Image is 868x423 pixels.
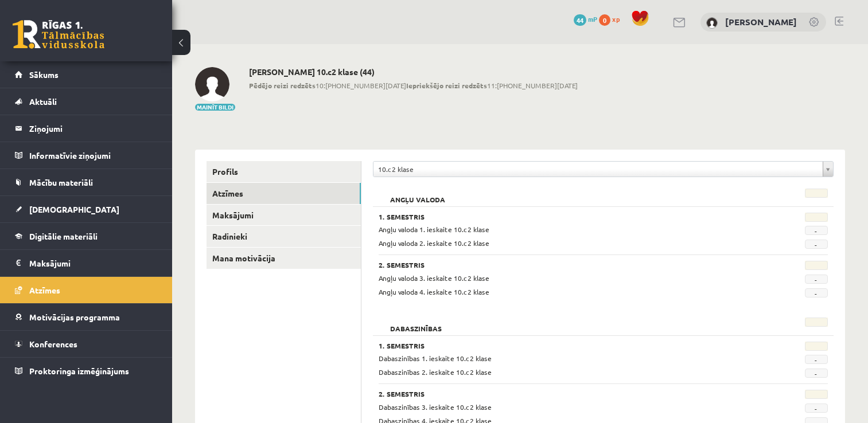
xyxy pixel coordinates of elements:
span: - [805,226,828,235]
span: - [805,355,828,364]
h3: 1. Semestris [379,213,750,221]
span: 44 [574,14,586,26]
a: Mana motivācija [207,248,361,269]
a: Radinieki [207,226,361,247]
legend: Maksājumi [29,250,158,276]
img: Madara Ņikiforova [195,67,229,101]
a: Rīgas 1. Tālmācības vidusskola [13,20,104,49]
span: - [805,369,828,378]
span: Motivācijas programma [29,312,120,322]
button: Mainīt bildi [195,104,235,111]
a: Motivācijas programma [15,304,158,330]
legend: Informatīvie ziņojumi [29,142,158,169]
span: Angļu valoda 4. ieskaite 10.c2 klase [379,287,489,296]
legend: Ziņojumi [29,115,158,142]
span: [DEMOGRAPHIC_DATA] [29,204,119,214]
a: Atzīmes [15,277,158,303]
span: Proktoringa izmēģinājums [29,366,129,376]
a: Sākums [15,61,158,88]
span: - [805,288,828,297]
a: Proktoringa izmēģinājums [15,358,158,384]
span: Mācību materiāli [29,177,93,187]
h2: [PERSON_NAME] 10.c2 klase (44) [249,67,578,77]
span: Dabaszinības 1. ieskaite 10.c2 klase [379,354,492,363]
a: Informatīvie ziņojumi [15,142,158,169]
h3: 1. Semestris [379,342,750,350]
a: Konferences [15,331,158,357]
a: Maksājumi [207,205,361,226]
span: - [805,240,828,249]
span: Digitālie materiāli [29,231,98,241]
h2: Dabaszinības [379,318,453,329]
span: Angļu valoda 1. ieskaite 10.c2 klase [379,225,489,234]
span: Angļu valoda 3. ieskaite 10.c2 klase [379,273,489,283]
h3: 2. Semestris [379,390,750,398]
a: [PERSON_NAME] [725,16,797,28]
a: Ziņojumi [15,115,158,142]
span: Konferences [29,339,77,349]
span: Sākums [29,69,59,80]
a: Mācību materiāli [15,169,158,195]
span: Dabaszinības 2. ieskaite 10.c2 klase [379,367,492,377]
a: Profils [207,161,361,182]
span: Aktuāli [29,96,57,107]
span: Atzīmes [29,285,60,295]
h3: 2. Semestris [379,261,750,269]
span: 10:[PHONE_NUMBER][DATE] 11:[PHONE_NUMBER][DATE] [249,80,578,91]
img: Madara Ņikiforova [706,17,718,29]
a: 10.c2 klase [373,162,833,177]
span: - [805,275,828,284]
span: xp [612,14,620,23]
a: Aktuāli [15,88,158,115]
h2: Angļu valoda [379,189,457,200]
b: Iepriekšējo reizi redzēts [406,81,487,90]
span: Dabaszinības 3. ieskaite 10.c2 klase [379,402,492,412]
a: Maksājumi [15,250,158,276]
span: 10.c2 klase [378,162,818,177]
b: Pēdējo reizi redzēts [249,81,316,90]
a: [DEMOGRAPHIC_DATA] [15,196,158,222]
span: Angļu valoda 2. ieskaite 10.c2 klase [379,238,489,248]
a: Digitālie materiāli [15,223,158,249]
a: 0 xp [599,14,625,23]
a: Atzīmes [207,183,361,204]
span: - [805,404,828,413]
span: 0 [599,14,610,26]
span: mP [588,14,597,23]
a: 44 mP [574,14,597,23]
